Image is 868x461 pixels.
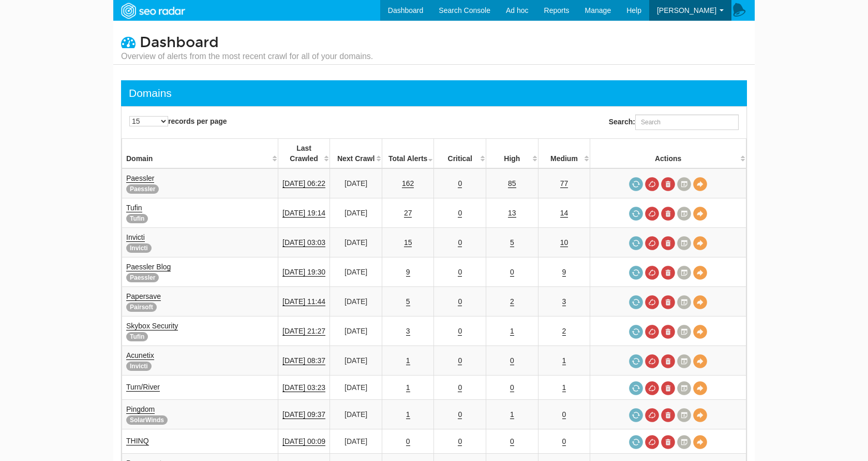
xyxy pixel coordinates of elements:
[629,236,643,250] a: Request a crawl
[629,381,643,395] a: Request a crawl
[330,257,382,287] td: [DATE]
[562,327,566,336] a: 2
[661,236,675,250] a: Delete most recent audit
[439,6,490,15] span: Search Console
[330,346,382,376] td: [DATE]
[406,356,410,365] a: 1
[126,302,157,312] span: Pairsoft
[661,435,675,449] a: Delete most recent audit
[562,297,566,306] a: 3
[330,228,382,257] td: [DATE]
[282,327,325,336] a: [DATE] 21:27
[458,410,462,419] a: 0
[629,435,643,449] a: Request a crawl
[585,6,611,15] span: Manage
[609,114,739,130] label: Search:
[282,410,325,419] a: [DATE] 09:37
[645,354,659,368] a: Cancel in-progress audit
[382,139,434,169] th: Total Alerts: activate to sort column ascending
[126,351,154,360] a: Acunetix
[661,408,675,422] a: Delete most recent audit
[645,236,659,250] a: Cancel in-progress audit
[126,405,155,414] a: Pingdom
[126,204,142,212] a: Tufin
[122,139,278,169] th: Domain: activate to sort column ascending
[117,2,188,20] img: SEORadar
[510,383,514,392] a: 0
[629,295,643,309] a: Request a crawl
[629,266,643,280] a: Request a crawl
[562,356,566,365] a: 1
[126,263,171,271] a: Paessler Blog
[129,116,227,126] label: records per page
[560,238,568,247] a: 10
[506,6,529,15] span: Ad hoc
[330,316,382,346] td: [DATE]
[693,266,707,280] a: View Domain Overview
[629,177,643,191] a: Request a crawl
[282,437,325,446] a: [DATE] 00:09
[126,322,178,330] a: Skybox Security
[562,437,566,446] a: 0
[677,177,691,191] a: Crawl History
[693,435,707,449] a: View Domain Overview
[486,139,538,169] th: High: activate to sort column descending
[330,139,382,169] th: Next Crawl: activate to sort column descending
[126,383,160,392] a: Turn/River
[693,236,707,250] a: View Domain Overview
[677,236,691,250] a: Crawl History
[282,268,325,277] a: [DATE] 19:30
[560,209,568,218] a: 14
[278,139,330,169] th: Last Crawled: activate to sort column descending
[458,238,462,247] a: 0
[458,179,462,188] a: 0
[508,209,516,218] a: 13
[629,408,643,422] a: Request a crawl
[121,35,136,49] i: 
[406,327,410,336] a: 3
[282,238,325,247] a: [DATE] 03:03
[677,408,691,422] a: Crawl History
[330,400,382,429] td: [DATE]
[645,295,659,309] a: Cancel in-progress audit
[126,184,159,194] span: Paessler
[645,207,659,221] a: Cancel in-progress audit
[510,268,514,277] a: 0
[562,268,566,277] a: 9
[282,209,325,218] a: [DATE] 19:14
[510,238,514,247] a: 5
[510,297,514,306] a: 2
[661,295,675,309] a: Delete most recent audit
[657,6,716,15] span: [PERSON_NAME]
[129,85,172,101] div: Domains
[510,356,514,365] a: 0
[677,266,691,280] a: Crawl History
[126,273,159,282] span: Paessler
[282,383,325,392] a: [DATE] 03:23
[458,356,462,365] a: 0
[126,437,149,445] a: THINQ
[126,332,148,341] span: Tufin
[661,177,675,191] a: Delete most recent audit
[458,437,462,446] a: 0
[645,266,659,280] a: Cancel in-progress audit
[693,295,707,309] a: View Domain Overview
[635,114,739,130] input: Search:
[458,383,462,392] a: 0
[677,295,691,309] a: Crawl History
[126,415,168,425] span: SolarWinds
[129,116,168,126] select: records per page
[406,383,410,392] a: 1
[562,383,566,392] a: 1
[140,34,219,51] span: Dashboard
[282,179,325,188] a: [DATE] 06:22
[458,209,462,218] a: 0
[629,207,643,221] a: Request a crawl
[458,297,462,306] a: 0
[406,437,410,446] a: 0
[562,410,566,419] a: 0
[330,287,382,316] td: [DATE]
[508,179,516,188] a: 85
[677,354,691,368] a: Crawl History
[330,376,382,400] td: [DATE]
